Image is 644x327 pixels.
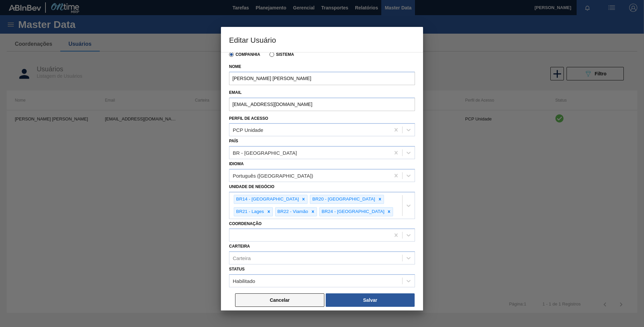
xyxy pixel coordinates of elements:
[233,255,251,261] div: Carteira
[234,195,300,204] div: BR14 - [GEOGRAPHIC_DATA]
[229,116,268,121] label: Perfil de Acesso
[320,208,385,216] div: BR24 - [GEOGRAPHIC_DATA]
[234,208,265,216] div: BR21 - Lages
[229,52,260,57] label: Companhia
[310,195,376,204] div: BR20 - [GEOGRAPHIC_DATA]
[229,244,250,249] label: Carteira
[229,267,245,271] label: Status
[233,278,255,284] div: Habilitado
[229,161,244,166] label: Idioma
[229,62,415,72] label: Nome
[269,52,294,57] label: Sistema
[276,208,309,216] div: BR22 - Viamão
[233,127,263,133] div: PCP Unidade
[229,139,238,143] label: País
[235,293,324,307] button: Cancelar
[233,150,297,156] div: BR - [GEOGRAPHIC_DATA]
[229,221,262,226] label: Coordenação
[229,184,275,189] label: Unidade de Negócio
[326,293,415,307] button: Salvar
[233,173,313,178] div: Português ([GEOGRAPHIC_DATA])
[229,88,415,98] label: Email
[221,27,423,52] h3: Editar Usuário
